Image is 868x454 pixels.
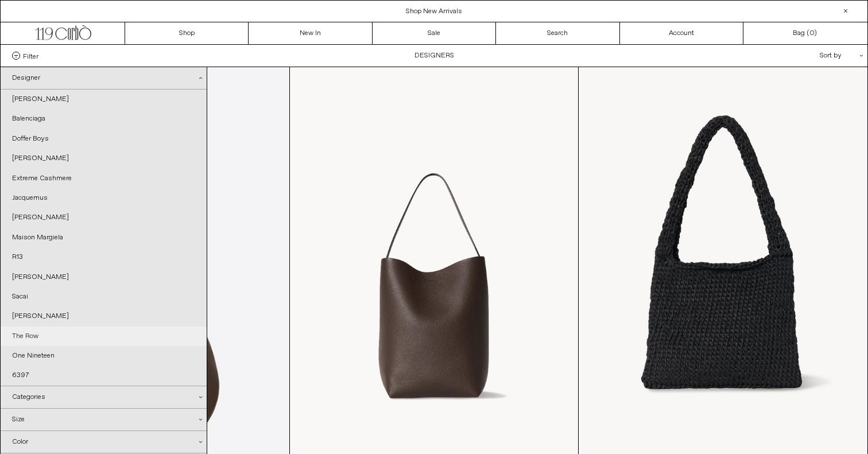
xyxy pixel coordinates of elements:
[1,67,207,90] div: Designer
[809,29,814,38] span: 0
[125,22,249,44] a: Shop
[1,208,207,227] a: [PERSON_NAME]
[1,409,207,430] div: Size
[373,22,496,44] a: Sale
[1,267,207,287] a: [PERSON_NAME]
[23,52,38,60] span: Filter
[1,149,207,168] a: [PERSON_NAME]
[1,247,207,267] a: R13
[406,7,462,16] a: Shop New Arrivals
[1,109,207,129] a: Balenciaga
[753,45,856,67] div: Sort by
[1,287,207,306] a: Sacai
[1,431,207,453] div: Color
[743,22,867,44] a: Bag ()
[1,327,207,346] a: The Row
[1,306,207,326] a: [PERSON_NAME]
[1,188,207,208] a: Jacquemus
[1,366,207,385] a: 6397
[1,129,207,149] a: Doffer Boys
[1,386,207,408] div: Categories
[809,28,817,38] span: )
[620,22,743,44] a: Account
[249,22,372,44] a: New In
[1,346,207,366] a: One Nineteen
[1,169,207,188] a: Extreme Cashmere
[496,22,619,44] a: Search
[1,228,207,247] a: Maison Margiela
[1,90,207,109] a: [PERSON_NAME]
